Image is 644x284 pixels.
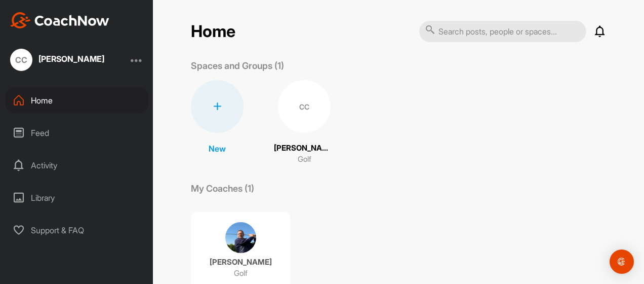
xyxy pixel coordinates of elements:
h2: Home [191,22,235,42]
p: [PERSON_NAME] [210,257,272,267]
div: Home [6,88,148,113]
img: coach avatar [225,222,256,253]
div: CC [10,49,32,71]
img: CoachNow [10,12,109,28]
div: CC [278,80,331,133]
p: Golf [298,154,311,165]
div: Feed [6,120,148,146]
p: Golf [234,268,248,278]
a: CC[PERSON_NAME]Golf [274,80,335,165]
div: [PERSON_NAME] [38,55,104,63]
div: Activity [6,153,148,178]
div: Support & FAQ [6,218,148,243]
p: New [209,143,226,155]
div: Open Intercom Messenger [610,250,634,274]
p: Spaces and Groups (1) [191,59,284,73]
p: [PERSON_NAME] [274,143,335,154]
p: My Coaches (1) [191,182,254,195]
input: Search posts, people or spaces... [419,21,586,42]
div: Library [6,185,148,210]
